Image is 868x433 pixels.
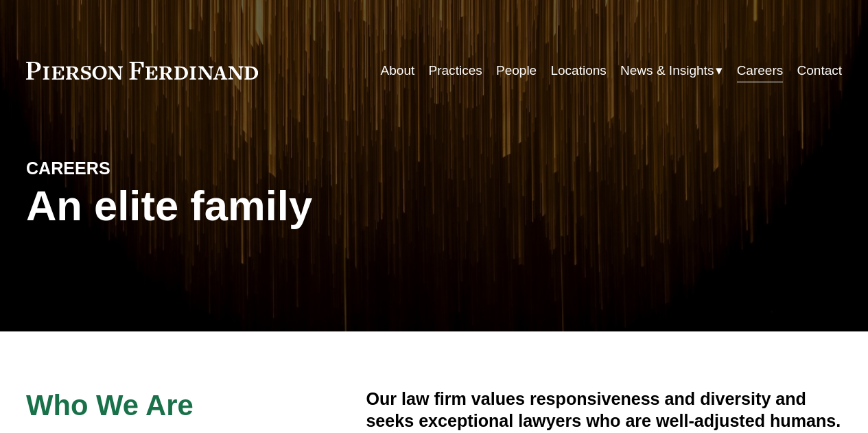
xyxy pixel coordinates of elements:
[26,389,193,421] span: Who We Are
[737,58,784,84] a: Careers
[26,158,230,180] h4: CAREERS
[797,58,843,84] a: Contact
[620,58,723,84] a: folder dropdown
[429,58,482,84] a: Practices
[496,58,537,84] a: People
[620,59,714,82] span: News & Insights
[26,182,434,230] h1: An elite family
[381,58,415,84] a: About
[550,58,606,84] a: Locations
